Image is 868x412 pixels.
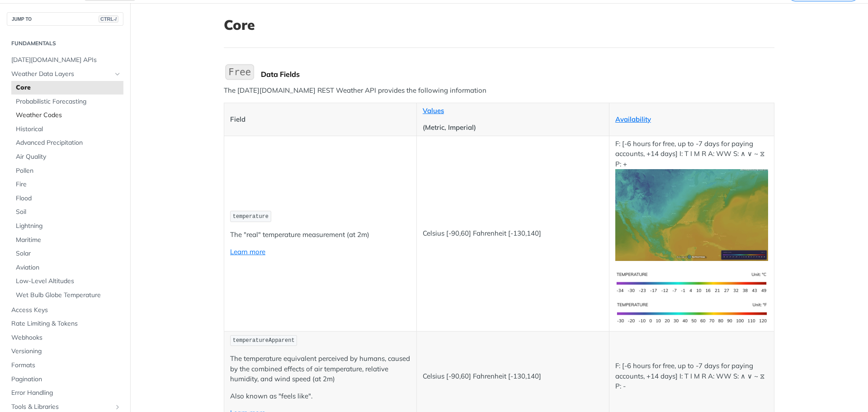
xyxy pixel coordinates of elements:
[114,403,121,411] button: Show subpages for Tools & Libraries
[16,138,121,147] span: Advanced Precipitation
[261,70,774,79] div: Data Fields
[11,261,123,275] a: Aviation
[16,249,121,258] span: Solar
[7,359,123,372] a: Formats
[16,83,121,92] span: Core
[7,317,123,331] a: Rate Limiting & Tokens
[11,306,121,315] span: Access Keys
[11,150,123,164] a: Air Quality
[16,291,121,300] span: Wet Bulb Globe Temperature
[423,106,444,115] a: Values
[230,114,410,125] p: Field
[615,210,768,219] span: Expand image
[7,386,123,400] a: Error Handling
[7,373,123,386] a: Pagination
[11,95,123,109] a: Probabilistic Forecasting
[423,228,603,239] p: Celsius [-90,60] Fahrenheit [-130,140]
[11,233,123,247] a: Maritime
[11,81,123,95] a: Core
[11,219,123,233] a: Lightning
[114,71,121,78] button: Hide subpages for Weather Data Layers
[615,278,768,286] span: Expand image
[11,403,112,412] span: Tools & Libraries
[615,139,768,261] p: F: [-6 hours for free, up to -7 days for paying accounts, +14 days] I: T I M R A: WW S: ∧ ∨ ~ ⧖ P: +
[11,333,121,342] span: Webhooks
[11,70,112,79] span: Weather Data Layers
[11,136,123,150] a: Advanced Precipitation
[11,109,123,122] a: Weather Codes
[16,125,121,134] span: Historical
[423,123,603,133] p: (Metric, Imperial)
[11,375,121,384] span: Pagination
[16,277,121,286] span: Low-Level Altitudes
[16,236,121,245] span: Maritime
[11,347,121,356] span: Versioning
[16,152,121,161] span: Air Quality
[11,319,121,328] span: Rate Limiting & Tokens
[11,388,121,398] span: Error Handling
[233,337,295,344] span: temperatureApparent
[11,123,123,136] a: Historical
[16,111,121,120] span: Weather Codes
[230,230,410,240] p: The "real" temperature measurement (at 2m)
[11,164,123,178] a: Pollen
[224,17,774,33] h1: Core
[230,247,265,256] a: Learn more
[11,56,121,65] span: [DATE][DOMAIN_NAME] APIs
[11,192,123,205] a: Flood
[16,263,121,272] span: Aviation
[11,205,123,219] a: Soil
[11,247,123,260] a: Solar
[7,345,123,358] a: Versioning
[11,178,123,191] a: Fire
[11,361,121,370] span: Formats
[16,222,121,231] span: Lightning
[16,194,121,203] span: Flood
[16,166,121,175] span: Pollen
[7,67,123,81] a: Weather Data LayersHide subpages for Weather Data Layers
[7,303,123,317] a: Access Keys
[423,371,603,382] p: Celsius [-90,60] Fahrenheit [-130,140]
[224,85,774,96] p: The [DATE][DOMAIN_NAME] REST Weather API provides the following information
[11,289,123,302] a: Wet Bulb Globe Temperature
[7,12,123,26] button: JUMP TOCTRL-/
[230,354,410,384] p: The temperature equivalent perceived by humans, caused by the combined effects of air temperature...
[7,331,123,345] a: Webhooks
[615,115,651,123] a: Availability
[16,208,121,217] span: Soil
[11,275,123,288] a: Low-Level Altitudes
[16,97,121,106] span: Probabilistic Forecasting
[230,391,410,402] p: Also known as "feels like".
[16,180,121,189] span: Fire
[233,213,269,220] span: temperature
[615,308,768,317] span: Expand image
[7,53,123,67] a: [DATE][DOMAIN_NAME] APIs
[99,15,118,23] span: CTRL-/
[615,361,768,392] p: F: [-6 hours for free, up to -7 days for paying accounts, +14 days] I: T I M R A: WW S: ∧ ∨ ~ ⧖ P: -
[7,39,123,47] h2: Fundamentals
